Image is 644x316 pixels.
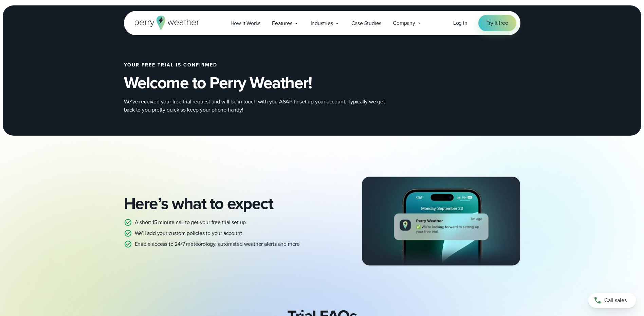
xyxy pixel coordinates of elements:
a: Call sales [588,293,636,308]
span: Company [393,19,415,27]
span: Log in [453,19,467,27]
a: Case Studies [346,16,387,30]
p: A short 15 minute call to get your free trial set up [135,218,246,226]
span: Industries [311,19,333,27]
p: Enable access to 24/7 meteorology, automated weather alerts and more [135,240,300,248]
a: Try it free [478,15,516,31]
h2: Your free trial is confirmed [124,62,419,68]
span: Call sales [604,296,627,304]
span: Try it free [486,19,508,27]
h2: Here’s what to expect [124,194,317,213]
a: How it Works [225,16,266,30]
p: We’ll add your custom policies to your account [135,229,242,237]
span: How it Works [231,19,261,27]
a: Log in [453,19,467,27]
p: We’ve received your free trial request and will be in touch with you ASAP to set up your account.... [124,98,395,114]
span: Features [272,19,292,27]
h2: Welcome to Perry Weather! [124,73,419,92]
span: Case Studies [351,19,382,27]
